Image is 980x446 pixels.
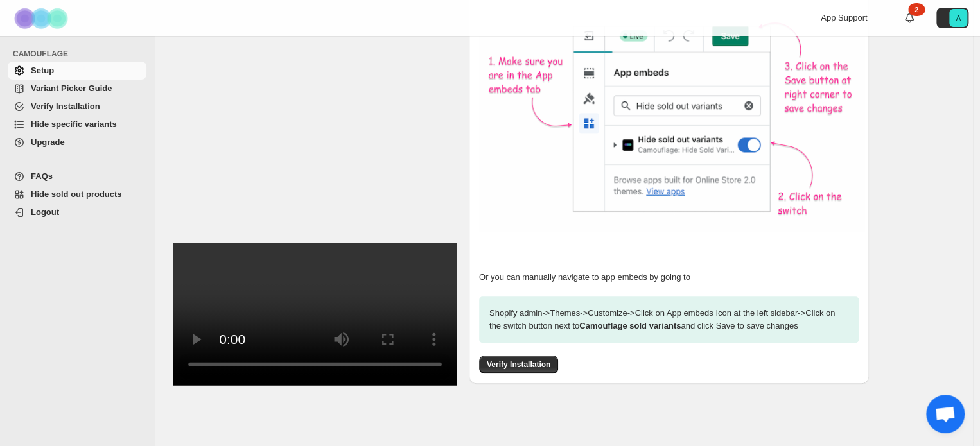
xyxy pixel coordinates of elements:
[31,119,117,129] span: Hide specific variants
[8,116,146,133] a: Hide specific variants
[8,167,146,185] a: FAQs
[31,83,112,93] span: Variant Picker Guide
[31,171,53,181] span: FAQs
[10,1,74,36] img: Camouflage
[949,9,967,27] span: Avatar with initials A
[31,65,54,75] span: Setup
[31,101,100,111] span: Verify Installation
[926,395,965,433] div: Open chat
[821,13,867,22] span: App Support
[479,356,558,373] button: Verify Installation
[173,243,457,385] video: Enable Camouflage in theme app embeds
[8,98,146,116] a: Verify Installation
[8,62,146,80] a: Setup
[8,80,146,98] a: Variant Picker Guide
[479,296,859,343] p: Shopify admin -> Themes -> Customize -> Click on App embeds Icon at the left sidebar -> Click on ...
[31,207,59,217] span: Logout
[31,189,122,199] span: Hide sold out products
[487,359,550,370] span: Verify Installation
[8,185,146,203] a: Hide sold out products
[479,6,864,231] img: camouflage-enable
[903,12,916,24] a: 2
[8,133,146,151] a: Upgrade
[479,271,859,284] p: Or you can manually navigate to app embeds by going to
[579,321,681,330] strong: Camouflage sold variants
[956,14,961,22] text: A
[31,137,65,147] span: Upgrade
[479,359,558,369] a: Verify Installation
[13,49,148,59] span: CAMOUFLAGE
[936,8,968,28] button: Avatar with initials A
[908,3,925,16] div: 2
[8,203,146,221] a: Logout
